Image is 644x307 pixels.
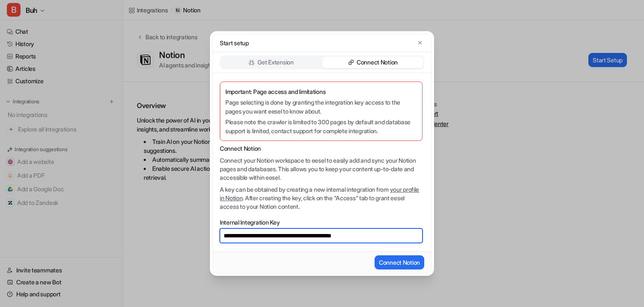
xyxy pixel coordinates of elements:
p: A key can be obtained by creating a new internal integration from . After creating the key, click... [220,185,422,211]
p: Start setup [220,38,249,47]
p: Important: Page access and limitations [225,87,417,96]
p: Page selecting is done by granting the integration key access to the pages you want eesel to know... [225,98,417,116]
p: Get Extension [257,58,293,67]
p: Connect Notion [357,58,398,67]
label: Internal Integration Key [220,218,422,227]
button: Connect Notion [375,255,424,269]
p: Connect your Notion workspace to eesel to easily add and sync your Notion pages and databases. Th... [220,156,422,182]
p: Connect Notion [220,144,422,153]
p: Please note the crawler is limited to 300 pages by default and database support is limited, conta... [225,117,417,135]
